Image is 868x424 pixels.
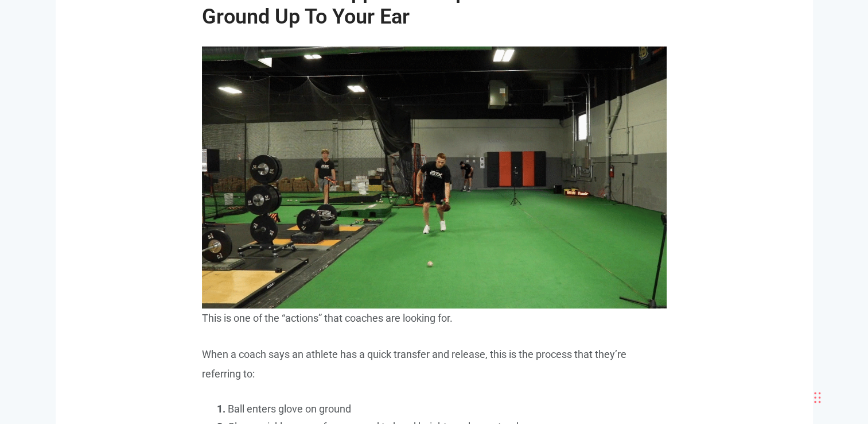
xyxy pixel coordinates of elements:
[706,300,868,424] iframe: Chat Widget
[228,403,351,415] a: Ball enters glove on ground
[814,380,821,415] div: Drag
[202,312,453,324] span: This is one of the “actions” that coaches are looking for.
[202,47,667,309] img: MVI_2275_1
[202,345,667,383] p: When a coach says an athlete has a quick transfer and release, this is the process that they’re r...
